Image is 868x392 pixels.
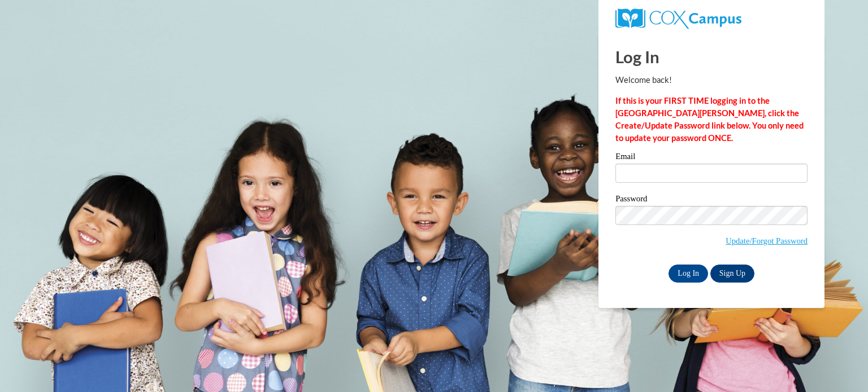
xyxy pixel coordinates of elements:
[669,265,708,283] input: Log In
[615,195,808,206] label: Password
[615,96,804,143] strong: If this is your FIRST TIME logging in to the [GEOGRAPHIC_DATA][PERSON_NAME], click the Create/Upd...
[615,45,808,68] h1: Log In
[615,13,741,23] a: COX Campus
[615,8,741,29] img: COX Campus
[726,236,808,245] a: Update/Forgot Password
[615,74,808,86] p: Welcome back!
[710,265,754,283] a: Sign Up
[615,152,808,164] label: Email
